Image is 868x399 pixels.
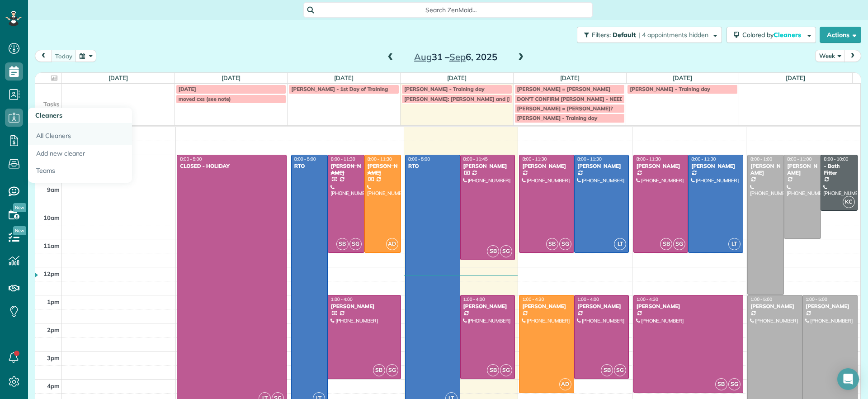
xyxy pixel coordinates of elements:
div: [PERSON_NAME] [330,163,362,176]
span: moved cxs (see note) [179,95,231,102]
a: [DATE] [108,74,128,81]
span: Default [613,31,637,39]
span: 8:00 - 11:30 [522,156,547,162]
span: 8:00 - 11:30 [577,156,602,162]
span: [PERSON_NAME] = [PERSON_NAME]? [517,105,613,112]
span: 3pm [47,354,60,361]
button: Week [815,50,845,62]
div: [PERSON_NAME] [750,163,781,176]
div: [PERSON_NAME] [463,303,513,309]
span: New [13,203,26,212]
a: Add new cleaner [28,145,132,162]
span: 8:00 - 11:30 [691,156,716,162]
span: 8:00 - 11:00 [787,156,811,162]
span: KC [843,196,855,208]
span: [PERSON_NAME] - 1st Day of Training [291,85,388,92]
div: [PERSON_NAME] [636,303,741,309]
div: [PERSON_NAME] [636,163,686,169]
a: Filters: Default | 4 appointments hidden [572,27,722,43]
a: [DATE] [334,74,354,81]
span: SG [673,238,685,250]
button: Filters: Default | 4 appointments hidden [577,27,722,43]
span: 1:00 - 4:30 [637,296,658,302]
div: [PERSON_NAME] [805,303,855,309]
span: SG [559,238,571,250]
a: [DATE] [786,74,805,81]
div: [PERSON_NAME] [463,163,513,169]
span: SB [546,238,558,250]
div: [PERSON_NAME] [691,163,741,169]
span: 1pm [47,298,60,305]
span: DON'T CONFIRM [PERSON_NAME] - NEED [PERSON_NAME] [517,95,669,102]
span: 8:00 - 11:30 [637,156,661,162]
span: SB [487,364,499,376]
span: [PERSON_NAME]: [PERSON_NAME] and [PERSON_NAME] [404,95,551,102]
a: All Cleaners [28,124,132,145]
div: [PERSON_NAME] [787,163,818,176]
span: New [13,226,26,235]
span: [PERSON_NAME] = [PERSON_NAME] [517,85,611,92]
span: SG [728,378,741,390]
a: [DATE] [560,74,580,81]
span: AD [559,378,571,390]
div: [PERSON_NAME] [577,163,627,169]
span: SG [386,364,398,376]
a: [DATE] [447,74,467,81]
div: [PERSON_NAME] [577,303,627,309]
div: [PERSON_NAME] [330,303,398,309]
span: 1:00 - 5:00 [806,296,827,302]
span: | 4 appointments hidden [638,31,708,39]
span: SG [500,364,512,376]
button: today [51,50,76,62]
span: 9am [47,186,60,193]
div: CLOSED - HOLIDAY [179,163,284,169]
span: Aug [414,51,432,62]
button: next [844,50,861,62]
span: 8:00 - 1:00 [750,156,772,162]
span: 8:00 - 10:00 [824,156,848,162]
span: SB [660,238,672,250]
span: SG [500,245,512,257]
span: SB [715,378,727,390]
a: Teams [28,162,132,183]
div: [PERSON_NAME] [750,303,800,309]
div: - Bath Fitter [823,163,854,176]
span: 1:00 - 4:00 [463,296,485,302]
a: [DATE] [673,74,692,81]
span: 1:00 - 5:00 [750,296,772,302]
span: 8:00 - 11:45 [463,156,488,162]
div: RTO [294,163,325,169]
button: Colored byCleaners [726,27,816,43]
span: [PERSON_NAME] - Training day [630,85,710,92]
span: 11am [43,242,60,249]
span: Sep [449,51,466,62]
span: 1:00 - 4:00 [331,296,353,302]
span: SB [336,238,349,250]
h2: 31 – 6, 2025 [399,52,512,62]
span: SB [487,245,499,257]
span: 4pm [47,382,60,389]
span: AD [386,238,398,250]
div: [PERSON_NAME] [522,163,571,169]
span: 8:00 - 11:30 [331,156,355,162]
span: [DATE] [179,85,196,92]
div: [PERSON_NAME] [522,303,571,309]
span: [PERSON_NAME] - Training day [404,85,485,92]
div: [PERSON_NAME] [367,163,398,176]
span: 8:00 - 5:00 [408,156,430,162]
span: Cleaners [774,31,802,39]
span: 1:00 - 4:00 [577,296,599,302]
span: 8:00 - 5:00 [180,156,202,162]
button: prev [35,50,52,62]
span: Filters: [592,31,611,39]
div: RTO [408,163,458,169]
span: SB [373,364,385,376]
span: LT [728,238,741,250]
span: Colored by [742,31,804,39]
div: Open Intercom Messenger [837,368,859,390]
span: [PERSON_NAME] - Training day [517,114,598,121]
span: 8:00 - 11:30 [368,156,392,162]
span: SG [349,238,362,250]
span: Cleaners [35,111,62,119]
span: 10am [43,214,60,221]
